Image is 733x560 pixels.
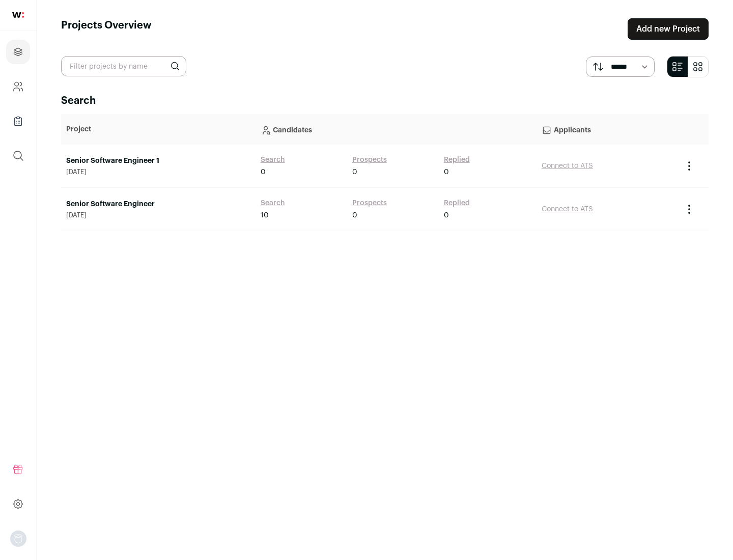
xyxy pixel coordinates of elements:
[683,203,695,215] button: Project Actions
[10,530,26,547] button: Open dropdown
[444,198,470,208] a: Replied
[542,162,593,170] a: Connect to ATS
[352,198,387,208] a: Prospects
[66,168,250,176] span: [DATE]
[261,210,269,220] span: 10
[444,167,449,177] span: 0
[261,155,285,165] a: Search
[61,56,186,76] input: Filter projects by name
[542,206,593,213] a: Connect to ATS
[61,94,709,108] h2: Search
[10,530,26,547] img: nopic.png
[444,155,470,165] a: Replied
[444,210,449,220] span: 0
[61,18,152,40] h1: Projects Overview
[628,18,709,40] a: Add new Project
[66,211,250,219] span: [DATE]
[352,167,357,177] span: 0
[352,210,357,220] span: 0
[261,167,266,177] span: 0
[12,12,24,18] img: wellfound-shorthand-0d5821cbd27db2630d0214b213865d53afaa358527fdda9d0ea32b1df1b89c2c.svg
[542,119,673,139] p: Applicants
[261,119,531,139] p: Candidates
[66,124,250,134] p: Project
[6,109,30,133] a: Company Lists
[66,156,250,166] a: Senior Software Engineer 1
[352,155,387,165] a: Prospects
[6,74,30,99] a: Company and ATS Settings
[261,198,285,208] a: Search
[66,199,250,209] a: Senior Software Engineer
[683,160,695,172] button: Project Actions
[6,40,30,64] a: Projects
